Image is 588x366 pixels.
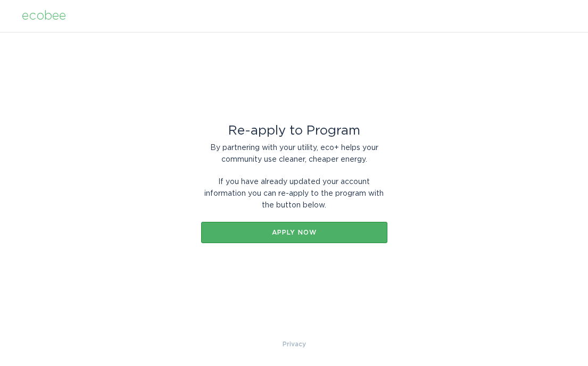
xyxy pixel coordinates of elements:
[201,176,387,211] div: If you have already updated your account information you can re-apply to the program with the but...
[283,338,306,350] a: Privacy Policy & Terms of Use
[22,10,66,22] div: ecobee
[201,142,387,165] div: By partnering with your utility, eco+ helps your community use cleaner, cheaper energy.
[201,125,387,137] div: Re-apply to Program
[206,229,382,236] div: Apply now
[201,222,387,243] button: Apply now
